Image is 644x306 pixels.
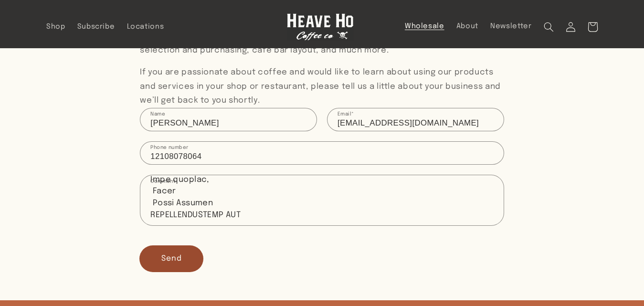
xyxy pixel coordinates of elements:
[405,22,444,31] span: Wholesale
[140,65,504,108] p: If you are passionate about coffee and would like to learn about using our products and services ...
[287,13,354,41] img: Heave Ho Coffee Co
[485,16,538,37] a: Newsletter
[140,142,503,164] input: Phone number
[456,22,478,31] span: About
[40,16,71,37] a: Shop
[450,16,484,37] a: About
[538,16,560,38] summary: Search
[140,246,203,271] button: Send
[490,22,531,31] span: Newsletter
[77,22,115,32] span: Subscribe
[140,108,317,131] input: Name
[71,16,121,37] a: Subscribe
[127,22,164,32] span: Locations
[46,22,65,32] span: Shop
[399,16,450,37] a: Wholesale
[327,108,504,131] input: Email
[121,16,170,37] a: Locations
